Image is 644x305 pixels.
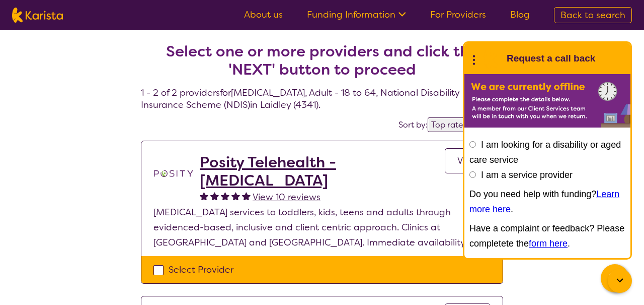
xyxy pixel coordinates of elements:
img: Karista logo [12,8,63,23]
a: form here [529,238,568,249]
a: For Providers [430,9,486,21]
a: Back to search [554,7,632,23]
img: fullstar [210,192,219,200]
a: View [445,148,491,173]
a: Blog [510,9,530,21]
label: I am a service provider [481,170,573,180]
img: fullstar [242,192,251,200]
p: Do you need help with funding? . [469,187,625,217]
a: View 10 reviews [253,190,320,205]
img: Karista offline chat form to request call back [464,74,630,128]
span: View [457,155,478,167]
img: t1bslo80pcylnzwjhndq.png [153,153,194,194]
p: [MEDICAL_DATA] services to toddlers, kids, teens and adults through evidenced-based, inclusive an... [153,205,491,250]
p: Have a complaint or feedback? Please completete the . [469,221,625,251]
h1: Request a call back [507,51,595,66]
label: I am looking for a disability or aged care service [469,140,621,165]
label: Sort by: [398,119,428,130]
h4: 1 - 2 of 2 providers for [MEDICAL_DATA] , Adult - 18 to 64 , National Disability Insurance Scheme... [141,18,503,111]
span: Back to search [560,9,625,21]
span: View 10 reviews [253,191,320,203]
a: Funding Information [307,9,406,21]
button: Channel Menu [601,264,629,292]
img: fullstar [221,192,229,200]
img: Karista [480,48,501,69]
a: About us [244,9,283,21]
img: fullstar [200,192,208,200]
h2: Select one or more providers and click the 'NEXT' button to proceed [153,42,491,79]
img: fullstar [231,192,240,200]
a: Posity Telehealth - [MEDICAL_DATA] [200,153,445,190]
